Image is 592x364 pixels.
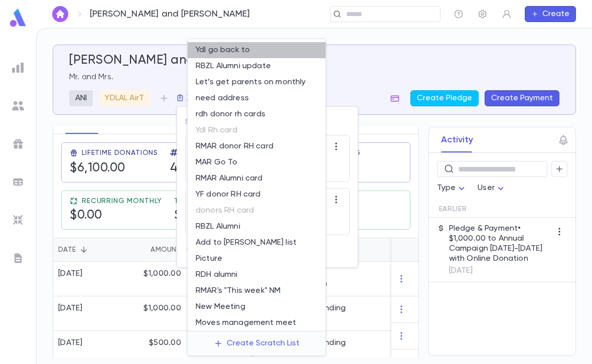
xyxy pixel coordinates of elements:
li: Picture [188,251,326,267]
button: Create Scratch List [188,335,326,351]
li: RBZL Alumni [188,219,326,235]
li: rdh donor rh cards [188,106,326,122]
div: Create Scratch List [227,338,300,348]
li: RMAR's "This week" NM [188,283,326,299]
li: RBZL Alumni update [188,58,326,74]
li: Let’s get parents on monthly [188,74,326,90]
li: Moves management meet [188,315,326,331]
li: Add to [PERSON_NAME] list [188,235,326,251]
li: RDH alumni [188,267,326,283]
li: New Meeting [188,299,326,315]
li: RMAR Alumni card [188,170,326,187]
li: Ydl go back to [188,42,326,58]
li: RMAR donor RH card [188,138,326,154]
li: MAR Go To [188,154,326,170]
li: YF donor RH card [188,187,326,203]
li: need address [188,90,326,106]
